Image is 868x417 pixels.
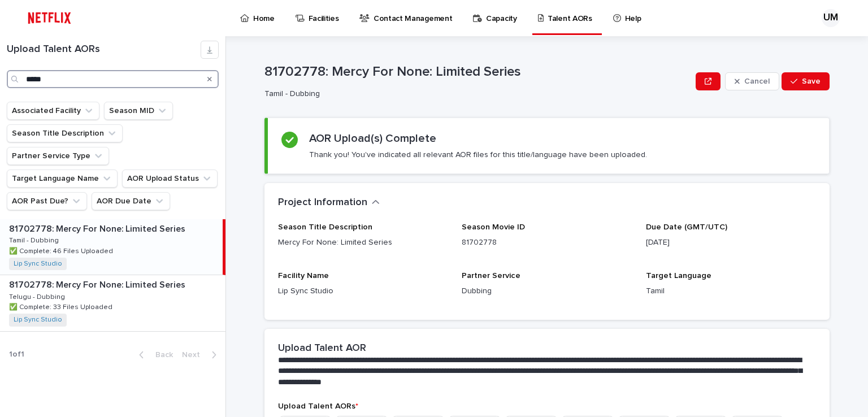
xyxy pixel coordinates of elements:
[278,223,372,231] span: Season Title Description
[104,102,173,120] button: Season MID
[725,72,779,90] button: Cancel
[177,350,225,360] button: Next
[7,170,118,188] button: Target Language Name
[7,124,123,142] button: Season Title Description
[309,132,436,145] h2: AOR Upload(s) Complete
[7,147,109,165] button: Partner Service Type
[23,7,76,29] img: ifQbXi3ZQGMSEF7WDB7W
[7,44,201,56] h1: Upload Talent AORs
[9,234,61,245] p: Tamil - Dubbing
[278,237,448,249] p: Mercy For None: Limited Series
[278,197,380,209] button: Project Information
[646,272,711,280] span: Target Language
[646,285,816,297] p: Tamil
[9,221,188,234] p: 81702778: Mercy For None: Limited Series
[646,223,727,231] span: Due Date (GMT/UTC)
[782,72,830,90] button: Save
[264,64,691,80] p: 81702778: Mercy For None: Limited Series
[182,351,207,359] span: Next
[9,245,115,255] p: ✅ Complete: 46 Files Uploaded
[14,260,62,268] a: Lip Sync Studio
[462,237,632,249] p: 81702778
[278,272,329,280] span: Facility Name
[278,197,367,209] h2: Project Information
[7,102,99,120] button: Associated Facility
[264,89,687,99] p: Tamil - Dubbing
[822,9,840,27] div: UM
[9,301,115,311] p: ✅ Complete: 33 Files Uploaded
[462,285,632,297] p: Dubbing
[646,237,816,249] p: [DATE]
[462,223,525,231] span: Season Movie ID
[14,316,62,324] a: Lip Sync Studio
[278,402,358,410] span: Upload Talent AORs
[92,192,170,210] button: AOR Due Date
[278,285,448,297] p: Lip Sync Studio
[744,77,770,85] span: Cancel
[278,342,366,355] h2: Upload Talent AOR
[9,277,188,290] p: 81702778: Mercy For None: Limited Series
[802,77,821,85] span: Save
[9,291,67,301] p: Telugu - Dubbing
[122,170,218,188] button: AOR Upload Status
[7,70,219,88] input: Search
[462,272,520,280] span: Partner Service
[7,192,87,210] button: AOR Past Due?
[130,350,177,360] button: Back
[309,150,647,160] p: Thank you! You've indicated all relevant AOR files for this title/language have been uploaded.
[149,351,173,359] span: Back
